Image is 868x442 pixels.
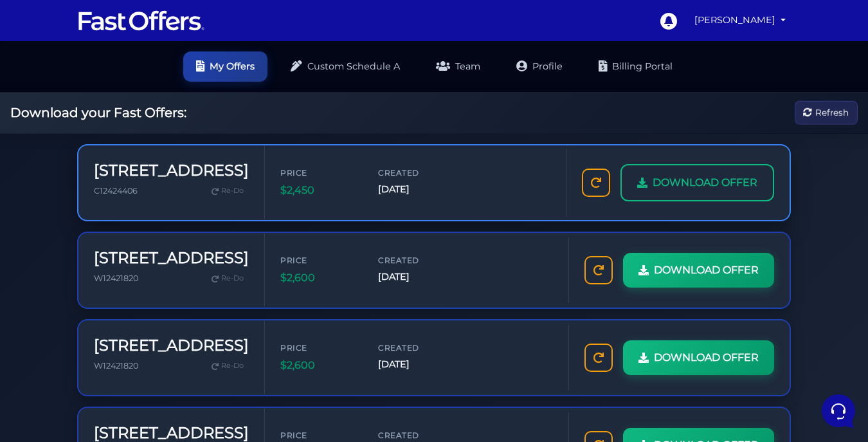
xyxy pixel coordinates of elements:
span: DOWNLOAD OFFER [653,174,757,191]
p: Help [199,342,216,353]
button: Home [10,324,89,353]
span: $2,600 [280,270,357,286]
span: Start a Conversation [93,136,180,147]
p: Home [39,342,60,353]
a: Profile [503,51,575,82]
span: C12424406 [94,186,138,196]
span: [DATE] [378,270,455,284]
h3: [STREET_ADDRESS] [94,336,249,355]
button: Help [168,324,247,353]
a: Billing Portal [586,51,685,82]
span: Price [280,167,357,179]
a: Re-Do [206,183,249,199]
span: Re-Do [221,185,244,197]
button: Messages [89,324,168,353]
span: [DATE] [378,182,455,197]
span: Created [378,342,455,354]
p: Messages [111,342,147,353]
iframe: Customerly Messenger Launcher [819,392,858,430]
span: W12421820 [94,273,138,283]
a: [PERSON_NAME] [689,8,791,33]
a: Re-Do [206,270,249,287]
button: Start a Conversation [21,129,237,154]
h2: Hello [PERSON_NAME] 👋 [10,10,216,51]
h2: Download your Fast Offers: [10,105,186,120]
a: DOWNLOAD OFFER [623,253,774,288]
span: Re-Do [221,273,244,284]
span: Created [378,254,455,266]
a: DOWNLOAD OFFER [620,164,774,201]
a: See all [208,72,237,82]
span: Find an Answer [21,180,87,190]
img: dark [41,93,67,118]
span: DOWNLOAD OFFER [654,262,759,279]
h3: [STREET_ADDRESS] [94,249,249,268]
span: DOWNLOAD OFFER [654,349,759,366]
span: Refresh [815,106,849,120]
a: Custom Schedule A [278,51,413,82]
span: Your Conversations [21,72,104,82]
a: DOWNLOAD OFFER [623,340,774,375]
span: Created [378,167,455,179]
span: W12421820 [94,361,138,371]
a: Open Help Center [160,180,237,190]
span: Price [280,342,357,354]
span: Price [280,429,357,441]
a: Team [423,51,493,82]
span: [DATE] [378,357,455,372]
h3: [STREET_ADDRESS] [94,161,249,180]
a: My Offers [183,51,267,82]
button: Refresh [795,101,858,125]
img: dark [21,93,46,118]
span: Re-Do [221,360,244,372]
span: $2,600 [280,357,357,374]
span: Created [378,429,455,441]
span: $2,450 [280,182,357,199]
input: Search for an Article... [29,208,210,221]
a: Re-Do [206,358,249,374]
span: Price [280,254,357,266]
